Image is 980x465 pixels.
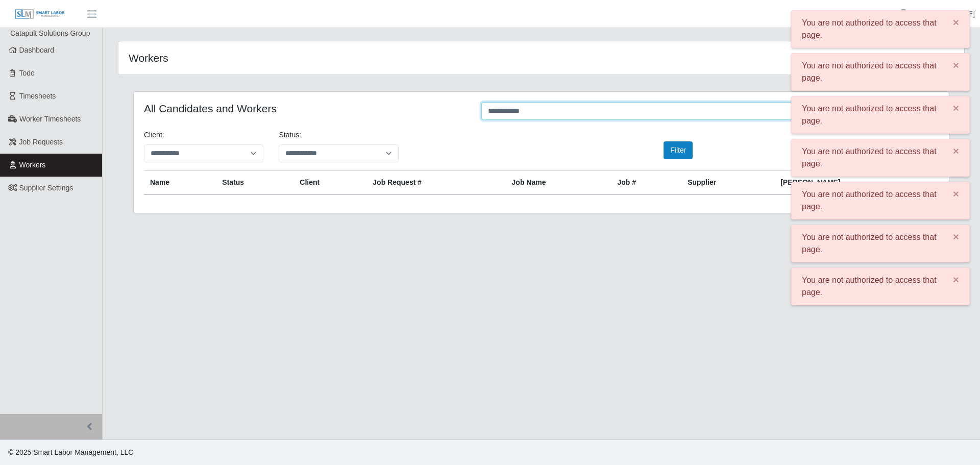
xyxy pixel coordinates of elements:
span: Timesheets [19,92,56,100]
span: × [953,102,959,114]
h4: All Candidates and Workers [144,102,466,115]
label: Status: [279,130,301,140]
span: © 2025 Smart Labor Management, LLC [8,448,133,456]
span: × [953,145,959,157]
span: × [953,274,959,285]
div: You are not authorized to access that page. [791,53,970,91]
span: Catapult Solutions Group [10,29,90,37]
th: Job # [611,171,681,195]
th: Client [293,171,366,195]
th: Name [144,171,216,195]
span: Worker Timesheets [19,115,81,123]
img: SLM Logo [14,9,65,20]
th: Supplier [681,171,774,195]
span: Job Requests [19,138,63,146]
button: Filter [664,141,693,159]
h4: Workers [129,52,463,64]
span: Workers [19,161,46,169]
th: Job Name [506,171,611,195]
a: [PERSON_NAME] [916,9,975,19]
th: Job Request # [366,171,505,195]
span: × [953,188,959,200]
div: You are not authorized to access that page. [791,182,970,219]
span: Supplier Settings [19,184,73,192]
th: [PERSON_NAME] [774,171,939,195]
label: Client: [144,130,164,140]
th: Status [216,171,293,195]
div: You are not authorized to access that page. [791,96,970,134]
div: You are not authorized to access that page. [791,139,970,177]
span: Dashboard [19,46,55,54]
div: You are not authorized to access that page. [791,10,970,48]
span: Todo [19,69,35,77]
div: You are not authorized to access that page. [791,225,970,262]
div: You are not authorized to access that page. [791,267,970,305]
span: × [953,231,959,242]
span: × [953,59,959,71]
